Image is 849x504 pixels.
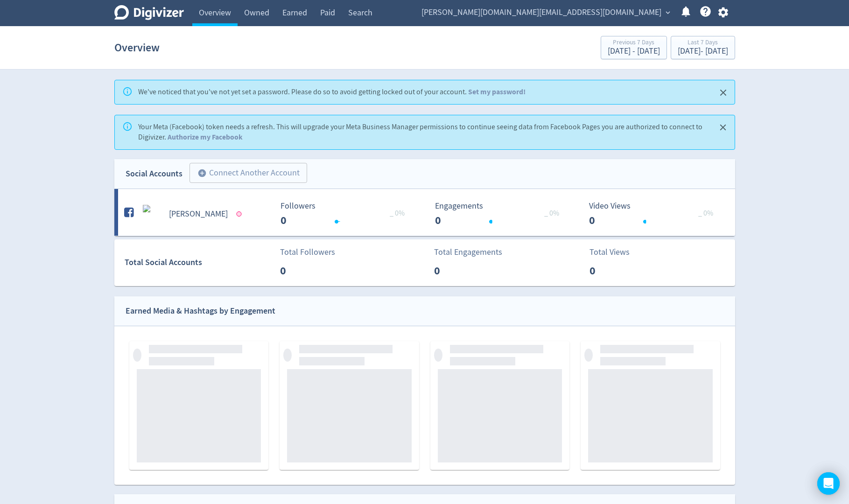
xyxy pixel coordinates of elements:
button: Previous 7 Days[DATE] - [DATE] [601,36,667,59]
img: Neel Kolhatkar undefined [143,205,161,224]
div: Previous 7 Days [608,39,660,47]
div: Open Intercom Messenger [817,472,840,495]
button: Close [716,120,731,135]
div: Your Meta (Facebook) token needs a refresh. This will upgrade your Meta Business Manager permissi... [138,118,709,147]
div: Social Accounts [126,167,182,181]
div: We've noticed that you've not yet set a password. Please do so to avoid getting locked out of you... [138,83,526,101]
span: Data last synced: 3 Dec 2022, 1:12am (AEDT) [236,211,244,217]
h5: [PERSON_NAME] [169,209,228,220]
div: Last 7 Days [678,39,728,47]
button: Close [716,85,731,100]
a: Set my password! [468,87,526,97]
span: add_circle [197,168,207,178]
a: Connect Another Account [182,164,307,183]
button: Connect Another Account [189,163,307,183]
a: Neel Kolhatkar undefined[PERSON_NAME] Followers --- _ 0% Followers 0 Engagements 0 Engagements 0 ... [114,189,735,236]
span: _ 0% [390,209,405,218]
svg: Engagements 0 [430,202,570,226]
p: Total Followers [280,246,335,259]
p: 0 [280,262,334,279]
h1: Overview [114,33,160,63]
span: _ 0% [544,209,559,218]
svg: Followers --- [276,202,416,226]
div: Total Social Accounts [125,256,274,269]
button: [PERSON_NAME][DOMAIN_NAME][EMAIL_ADDRESS][DOMAIN_NAME] [418,5,673,20]
p: Total Engagements [434,246,502,259]
a: Authorize my Facebook [168,132,243,142]
div: Earned Media & Hashtags by Engagement [126,304,275,318]
svg: Video Views 0 [584,202,724,226]
span: _ 0% [698,209,713,218]
div: [DATE] - [DATE] [608,47,660,56]
p: 0 [434,262,488,279]
button: Last 7 Days[DATE]- [DATE] [671,36,735,59]
p: Total Views [589,246,643,259]
span: expand_more [664,8,672,17]
p: 0 [589,262,643,279]
span: [PERSON_NAME][DOMAIN_NAME][EMAIL_ADDRESS][DOMAIN_NAME] [421,5,661,20]
div: [DATE] - [DATE] [678,47,728,56]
